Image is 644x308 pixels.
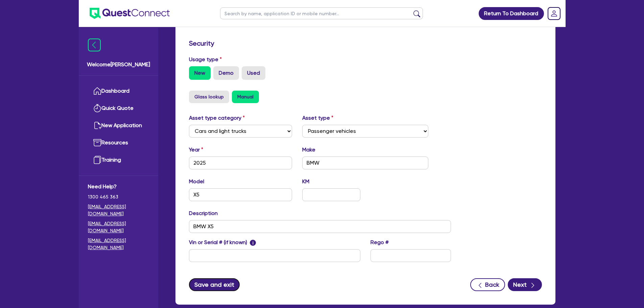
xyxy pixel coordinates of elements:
[302,177,309,186] label: KM
[189,39,542,47] h3: Security
[88,39,101,51] img: icon-menu-close
[470,278,505,291] button: Back
[189,66,211,80] label: New
[371,238,389,246] label: Rego #
[189,209,218,217] label: Description
[545,5,563,22] a: Dropdown toggle
[88,237,149,251] a: [EMAIL_ADDRESS][DOMAIN_NAME]
[189,177,204,186] label: Model
[302,114,333,122] label: Asset type
[93,104,101,112] img: quick-quote
[87,61,150,69] span: Welcome [PERSON_NAME]
[88,220,149,234] a: [EMAIL_ADDRESS][DOMAIN_NAME]
[189,55,222,64] label: Usage type
[88,117,149,134] a: New Application
[189,114,245,122] label: Asset type category
[189,278,240,291] button: Save and exit
[479,7,544,20] a: Return To Dashboard
[88,193,149,200] span: 1300 465 363
[90,8,170,19] img: quest-connect-logo-blue
[242,66,265,80] label: Used
[508,278,542,291] button: Next
[88,100,149,117] a: Quick Quote
[213,66,239,80] label: Demo
[250,240,256,246] span: i
[189,91,229,103] button: Glass lookup
[93,156,101,164] img: training
[93,139,101,147] img: resources
[302,146,315,154] label: Make
[189,238,256,246] label: Vin or Serial # (if known)
[88,183,149,191] span: Need Help?
[88,82,149,100] a: Dashboard
[220,7,423,19] input: Search by name, application ID or mobile number...
[232,91,259,103] button: Manual
[93,121,101,129] img: new-application
[88,203,149,217] a: [EMAIL_ADDRESS][DOMAIN_NAME]
[189,146,203,154] label: Year
[88,151,149,169] a: Training
[88,134,149,151] a: Resources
